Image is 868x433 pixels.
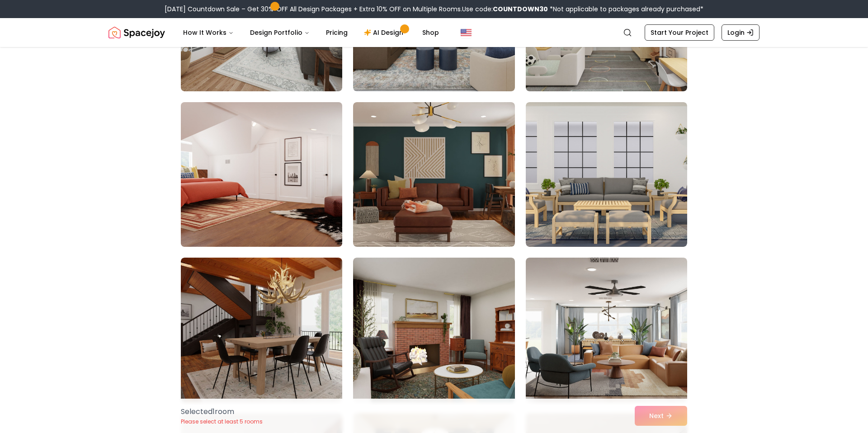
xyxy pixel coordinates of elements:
[526,258,687,402] img: Room room-18
[415,24,446,42] a: Shop
[548,5,703,14] span: *Not applicable to packages already purchased*
[461,27,472,38] img: United States
[493,5,548,14] b: COUNTDOWN30
[176,24,446,42] nav: Main
[176,24,241,42] button: How It Works
[722,24,759,41] a: Login
[645,24,714,41] a: Start Your Project
[243,24,317,42] button: Design Portfolio
[181,406,263,417] p: Selected 1 room
[108,24,165,42] img: Spacejoy Logo
[353,258,514,402] img: Room room-17
[181,258,342,402] img: Room room-16
[357,24,413,42] a: AI Design
[462,5,548,14] span: Use code:
[165,5,703,14] div: [DATE] Countdown Sale – Get 30% OFF All Design Packages + Extra 10% OFF on Multiple Rooms.
[353,102,514,247] img: Room room-14
[108,18,759,47] nav: Global
[319,24,355,42] a: Pricing
[526,102,687,247] img: Room room-15
[181,418,263,425] p: Please select at least 5 rooms
[177,99,346,250] img: Room room-13
[108,24,165,42] a: Spacejoy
